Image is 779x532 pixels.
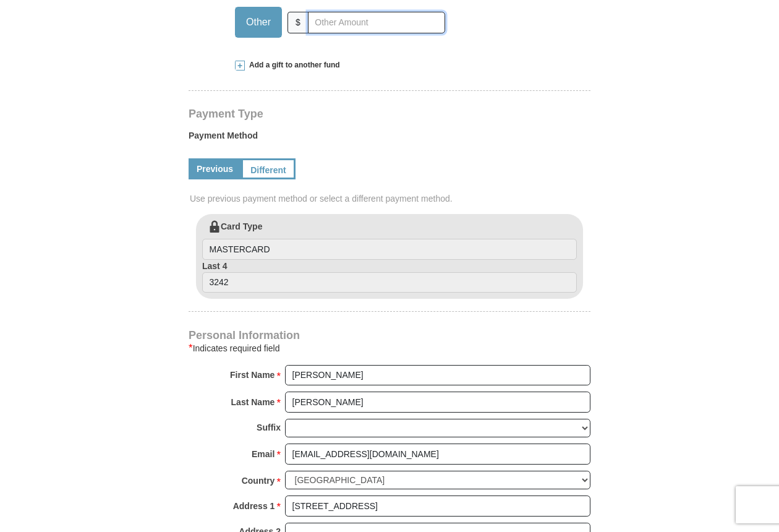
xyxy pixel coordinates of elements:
[202,272,577,293] input: Last 4
[245,60,340,71] span: Add a gift to another fund
[287,12,309,33] span: $
[308,12,445,33] input: Other Amount
[241,158,296,179] a: Different
[230,366,275,384] strong: First Name
[189,330,590,340] h4: Personal Information
[189,109,590,119] h4: Payment Type
[189,341,590,356] div: Indicates required field
[231,393,275,411] strong: Last Name
[233,497,275,515] strong: Address 1
[242,472,275,489] strong: Country
[189,129,590,148] label: Payment Method
[202,260,577,293] label: Last 4
[240,13,277,32] span: Other
[257,419,281,436] strong: Suffix
[202,220,577,260] label: Card Type
[190,192,592,205] span: Use previous payment method or select a different payment method.
[202,239,577,260] input: Card Type
[189,158,241,179] a: Previous
[252,445,275,463] strong: Email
